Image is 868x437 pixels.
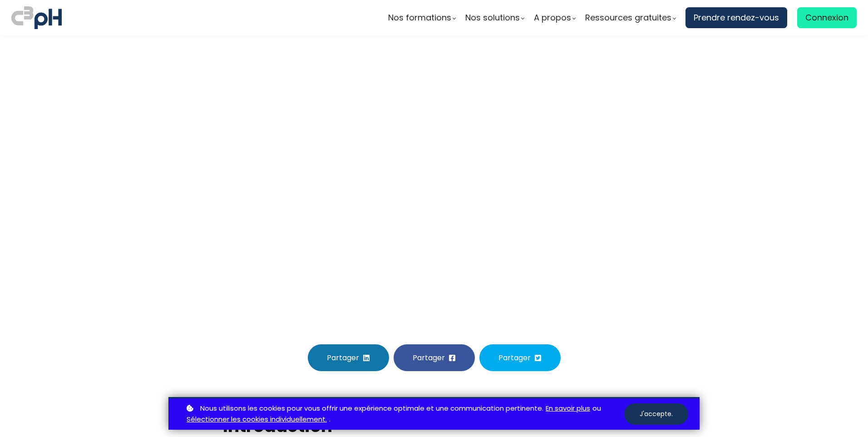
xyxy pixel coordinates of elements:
span: Partager [413,352,445,363]
button: Partager [308,344,389,371]
span: Partager [498,352,531,363]
span: Nos solutions [465,11,520,25]
span: Partager [327,352,359,363]
span: A propos [534,11,571,25]
span: Prendre rendez-vous [694,11,779,25]
button: Partager [394,344,475,371]
a: Connexion [797,7,857,28]
img: logo C3PH [11,5,62,31]
a: Sélectionner les cookies individuellement. [187,414,327,425]
p: ou . [184,403,624,426]
a: En savoir plus [546,403,590,414]
button: J'accepte. [624,403,688,425]
span: Connexion [805,11,848,25]
span: Ressources gratuites [585,11,671,25]
span: Nous utilisons les cookies pour vous offrir une expérience optimale et une communication pertinente. [200,403,543,414]
span: Nos formations [388,11,451,25]
button: Partager [479,344,561,371]
a: Prendre rendez-vous [686,7,787,28]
